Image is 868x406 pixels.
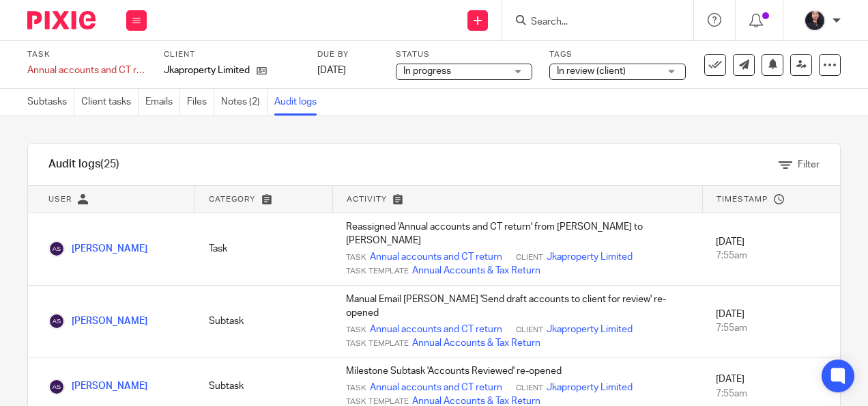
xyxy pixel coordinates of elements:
span: In progress [403,66,451,76]
span: User [48,195,72,203]
a: Files [187,89,214,116]
img: Alina Shrestha [48,313,65,329]
td: Subtask [195,285,333,357]
label: Due by [317,49,379,60]
span: Category [209,195,255,203]
span: Task Template [346,266,409,277]
label: Tags [549,49,686,60]
a: Notes (2) [221,89,267,116]
label: Client [164,49,300,60]
a: Emails [145,89,180,116]
span: Client [516,325,543,336]
td: Manual Email [PERSON_NAME] 'Send draft accounts to client for review' re-opened [332,285,702,357]
input: Search [530,16,652,29]
td: [DATE] [702,285,840,357]
a: Jkaproperty Limited [547,381,633,394]
span: Task [346,252,366,263]
a: Client tasks [81,89,139,116]
a: Jkaproperty Limited [547,323,633,336]
span: In review (client) [557,66,626,76]
span: Timestamp [717,195,768,203]
a: Jkaproperty Limited [547,250,633,264]
img: Pixie [27,11,96,29]
a: Annual Accounts & Tax Return [412,264,540,278]
a: [PERSON_NAME] [48,244,147,254]
div: 7:55am [716,387,826,401]
span: Client [516,252,543,263]
div: 7:55am [716,321,826,335]
span: Task Template [346,338,409,349]
span: Activity [347,195,387,203]
span: Task [346,325,366,336]
a: [PERSON_NAME] [48,316,147,326]
img: Alina Shrestha [48,241,65,257]
td: [DATE] [702,213,840,286]
span: Client [516,383,543,394]
label: Task [27,49,147,60]
a: Audit logs [274,89,323,116]
a: Annual accounts and CT return [370,250,502,264]
span: [DATE] [317,66,346,75]
a: Annual Accounts & Tax Return [412,336,540,350]
a: Annual accounts and CT return [370,381,502,394]
div: Annual accounts and CT return [27,64,147,77]
label: Status [396,49,532,60]
a: [PERSON_NAME] [48,381,147,391]
a: Annual accounts and CT return [370,323,502,336]
a: Subtasks [27,89,74,116]
span: Task [346,383,366,394]
td: Task [195,213,333,286]
span: Filter [798,160,820,170]
div: 7:55am [716,249,826,262]
img: Alina Shrestha [48,379,65,395]
img: MicrosoftTeams-image.jfif [804,10,826,31]
td: Reassigned 'Annual accounts and CT return' from [PERSON_NAME] to [PERSON_NAME] [332,213,702,286]
p: Jkaproperty Limited [164,64,250,77]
